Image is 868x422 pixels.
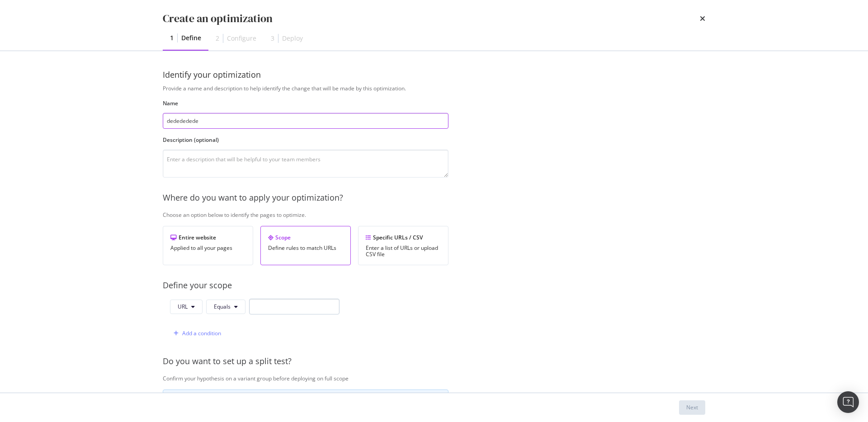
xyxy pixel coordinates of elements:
[366,245,441,258] div: Enter a list of URLs or upload CSV file
[282,34,303,43] div: Deploy
[163,69,705,81] div: Identify your optimization
[178,303,188,310] span: URL
[163,280,750,291] div: Define your scope
[206,300,245,314] button: Equals
[163,99,448,107] label: Name
[163,11,273,26] div: Create an optimization
[227,34,256,43] div: Configure
[170,234,245,241] div: Entire website
[686,403,698,411] div: Next
[837,391,859,413] div: Open Intercom Messenger
[700,11,705,26] div: times
[163,113,448,129] input: Enter an optimization name to easily find it back
[679,400,705,415] button: Next
[170,33,174,42] div: 1
[163,136,448,144] label: Description (optional)
[366,234,441,241] div: Specific URLs / CSV
[181,33,201,42] div: Define
[170,326,221,341] button: Add a condition
[216,34,219,43] div: 2
[268,245,343,251] div: Define rules to match URLs
[170,300,203,314] button: URL
[214,303,231,310] span: Equals
[163,211,750,219] div: Choose an option below to identify the pages to optimize.
[170,245,245,251] div: Applied to all your pages
[163,192,750,204] div: Where do you want to apply your optimization?
[268,234,343,241] div: Scope
[163,84,750,92] div: Provide a name and description to help identify the change that will be made by this optimization.
[163,356,750,367] div: Do you want to set up a split test?
[182,329,221,337] div: Add a condition
[271,34,274,43] div: 3
[163,375,750,382] div: Confirm your hypothesis on a variant group before deploying on full scope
